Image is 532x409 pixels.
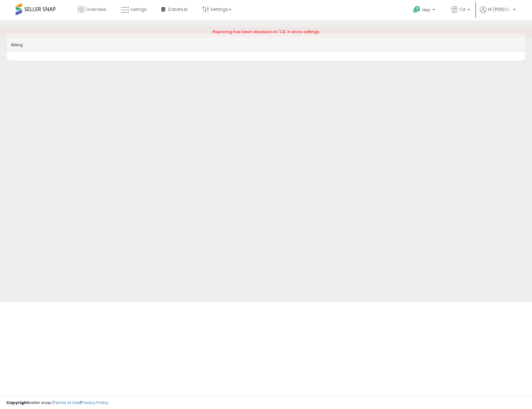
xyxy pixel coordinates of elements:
[7,33,525,51] div: Billing
[130,6,147,13] span: Listings
[413,6,421,13] i: Get Help
[459,6,466,13] span: CA
[480,6,516,20] a: Hi [PERSON_NAME]
[488,6,511,13] span: Hi [PERSON_NAME]
[422,7,431,13] span: Help
[168,6,188,13] span: DataHub
[213,29,319,35] span: Repricing has been disabled on 'CA' in store settings
[86,6,106,13] span: Overview
[408,1,441,20] a: Help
